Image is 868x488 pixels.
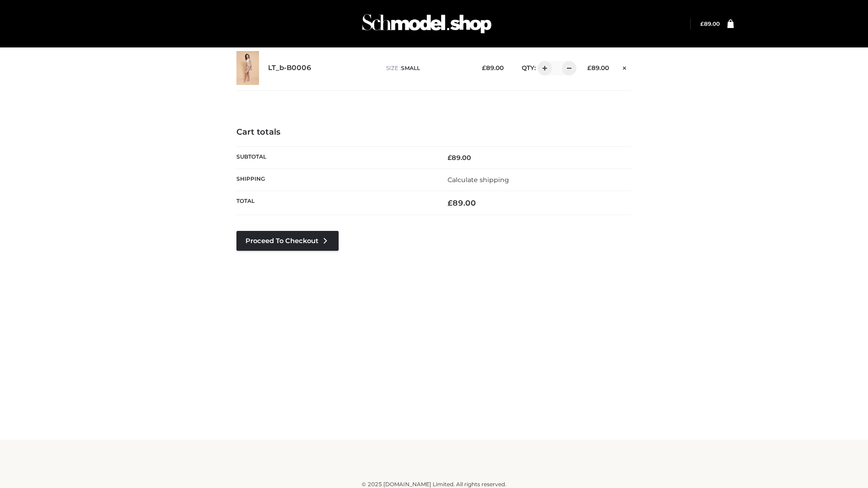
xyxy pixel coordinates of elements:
h4: Cart totals [236,127,632,137]
span: £ [482,64,486,71]
bdi: 89.00 [700,20,720,27]
span: SMALL [401,65,420,71]
img: Schmodel Admin 964 [359,6,495,42]
th: Subtotal [236,146,434,169]
a: Remove this item [618,61,632,73]
bdi: 89.00 [482,64,504,71]
div: QTY: [513,61,573,75]
a: LT_b-B0006 [268,64,311,72]
a: Calculate shipping [448,176,509,184]
span: £ [448,154,452,162]
span: £ [587,64,591,71]
th: Shipping [236,169,434,191]
a: Proceed to Checkout [236,231,339,251]
th: Total [236,191,434,215]
span: £ [448,198,453,207]
p: size : [386,64,468,72]
bdi: 89.00 [448,198,476,207]
span: £ [700,20,704,27]
bdi: 89.00 [587,64,609,71]
bdi: 89.00 [448,154,471,162]
a: £89.00 [700,20,720,27]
